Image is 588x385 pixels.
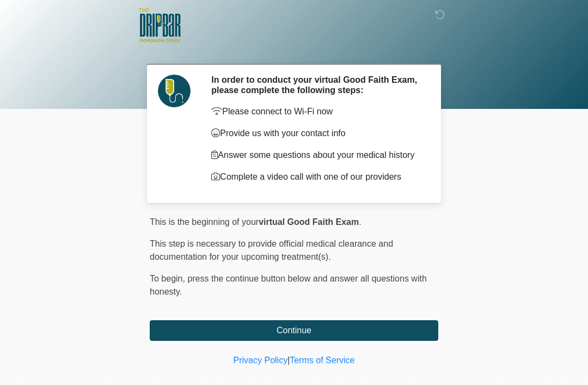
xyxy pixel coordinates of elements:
p: Provide us with your contact info [211,127,422,140]
span: This is the beginning of your [150,217,259,227]
h2: In order to conduct your virtual Good Faith Exam, please complete the following steps: [211,75,422,95]
span: This step is necessary to provide official medical clearance and documentation for your upcoming ... [150,239,393,261]
span: To begin, [150,274,187,283]
span: press the continue button below and answer all questions with honesty. [150,274,427,296]
span: . [359,217,361,227]
p: Please connect to Wi-Fi now [211,105,422,118]
img: The DRIPBaR - San Antonio Dominion Creek Logo [139,8,181,44]
button: Continue [150,320,438,341]
a: Privacy Policy [234,356,288,365]
a: Terms of Service [290,356,354,365]
p: Complete a video call with one of our providers [211,170,422,184]
img: Agent Avatar [158,75,191,107]
p: Answer some questions about your medical history [211,149,422,162]
a: | [287,356,290,365]
strong: virtual Good Faith Exam [259,217,359,227]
